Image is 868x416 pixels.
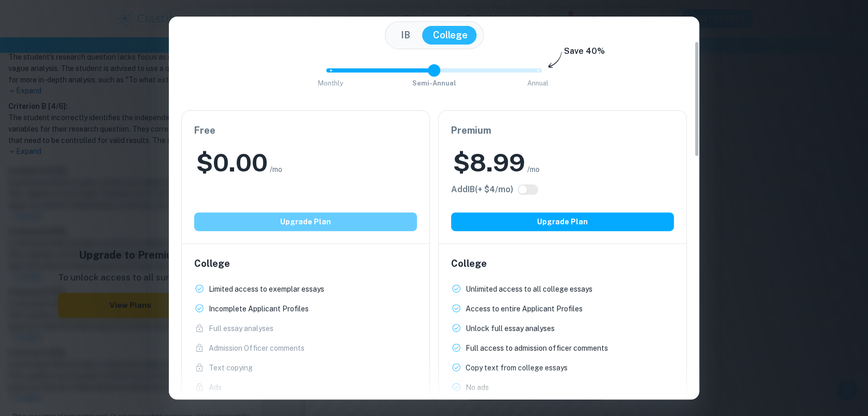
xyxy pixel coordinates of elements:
span: /mo [270,164,282,175]
p: Limited access to exemplar essays [209,283,324,295]
p: Access to entire Applicant Profiles [466,303,583,314]
span: Semi-Annual [412,79,456,87]
p: Copy text from college essays [466,362,568,374]
p: Full essay analyses [209,323,273,334]
button: College [423,26,478,45]
span: /mo [527,164,540,175]
h6: Free [194,123,417,138]
img: subscription-arrow.svg [548,51,562,69]
button: Upgrade Plan [451,212,674,231]
p: Text copying [209,362,253,374]
h6: College [451,256,674,271]
h2: $ 8.99 [453,146,525,179]
p: Admission Officer comments [209,342,305,354]
h6: Click to see all the additional IB features. [451,183,513,196]
h6: Save 40% [564,45,605,63]
button: IB [390,26,421,45]
p: Unlimited access to all college essays [466,283,592,295]
h6: College [194,256,417,271]
button: Upgrade Plan [194,212,417,231]
h2: $ 0.00 [196,146,268,179]
p: Unlock full essay analyses [466,323,555,334]
span: Monthly [318,79,343,87]
p: Incomplete Applicant Profiles [209,303,309,314]
span: Annual [527,79,548,87]
p: Full access to admission officer comments [466,342,608,354]
h6: Premium [451,123,674,138]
